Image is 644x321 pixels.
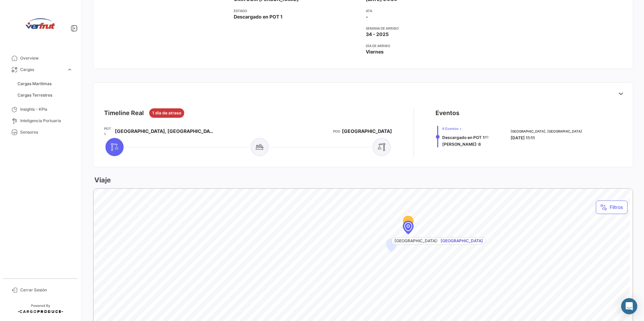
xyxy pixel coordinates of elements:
[20,118,73,124] span: Inteligencia Portuaria
[342,128,392,135] span: [GEOGRAPHIC_DATA]
[442,126,489,131] span: 6 Eventos +
[366,43,493,48] app-card-info-title: Día de Arribo
[596,201,627,214] button: Filtros
[621,298,637,314] div: Abrir Intercom Messenger
[366,31,389,38] span: 34 - 2025
[333,129,340,134] app-card-info-title: POD
[366,48,384,55] span: Viernes
[24,8,57,42] img: verfrut.png
[20,287,73,293] span: Cerrar Sesión
[234,13,283,20] span: Descargado en POT 1
[403,221,414,234] div: Map marker
[20,67,64,73] span: Cargas
[93,175,111,185] h3: Viaje
[511,135,535,140] span: [DATE] 11:11
[20,129,73,135] span: Sensores
[20,55,73,61] span: Overview
[441,238,483,244] span: [GEOGRAPHIC_DATA]
[152,110,181,116] span: 1 dia de atraso
[436,108,459,118] div: Eventos
[67,67,73,73] span: expand_more
[5,104,75,115] a: Insights - KPIs
[5,52,75,64] a: Overview
[15,79,75,89] a: Cargas Marítimas
[366,8,493,13] app-card-info-title: ATA
[104,108,144,118] div: Timeline Real
[104,126,113,137] app-card-info-title: POT 1
[442,142,481,147] span: [PERSON_NAME]: 6
[115,128,216,135] span: [GEOGRAPHIC_DATA], [GEOGRAPHIC_DATA]
[234,8,361,13] app-card-info-title: Estado
[15,90,75,100] a: Cargas Terrestres
[366,13,368,20] span: -
[5,115,75,127] a: Inteligencia Portuaria
[18,81,52,87] span: Cargas Marítimas
[366,26,493,31] app-card-info-title: Semana de Arribo
[5,127,75,138] a: Sensores
[511,129,582,134] span: [GEOGRAPHIC_DATA], [GEOGRAPHIC_DATA]
[20,106,73,112] span: Insights - KPIs
[442,135,485,140] span: Descargado en POT 1
[18,92,52,98] span: Cargas Terrestres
